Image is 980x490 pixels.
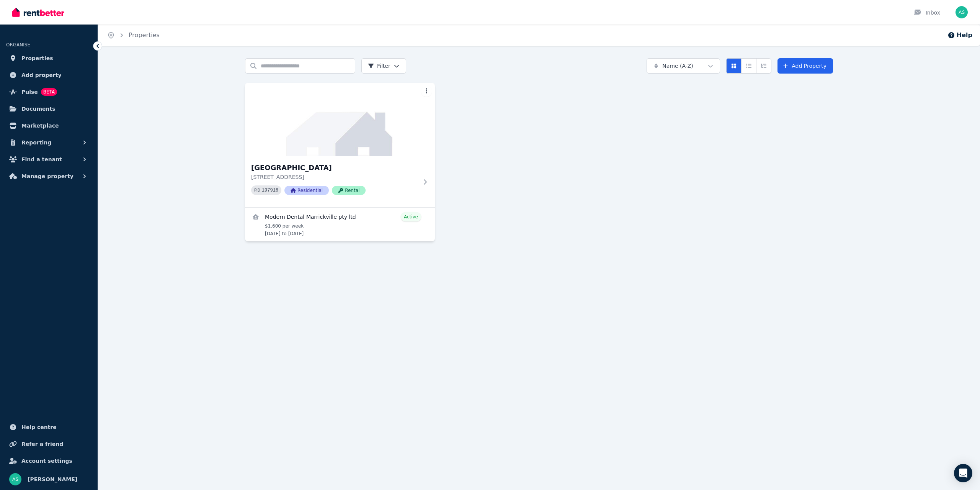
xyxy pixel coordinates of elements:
[947,31,972,40] button: Help
[21,104,56,113] span: Documents
[21,172,73,181] span: Manage property
[6,420,91,435] a: Help centre
[6,118,91,133] a: Marketplace
[98,25,169,46] nav: Breadcrumb
[21,423,57,432] span: Help centre
[6,42,30,48] span: ORGANISE
[368,62,390,70] span: Filter
[741,58,756,74] button: Compact list view
[254,188,260,192] small: PID
[41,88,57,96] span: BETA
[21,70,62,80] span: Add property
[332,186,366,195] span: Rental
[245,208,435,241] a: View details for Modern Dental Marrickville pty ltd
[6,135,91,150] button: Reporting
[251,173,418,181] p: [STREET_ADDRESS]
[12,7,64,18] img: RentBetter
[647,58,720,74] button: Name (A-Z)
[777,58,833,74] a: Add Property
[251,162,418,173] h3: [GEOGRAPHIC_DATA]
[6,67,91,83] a: Add property
[756,58,771,74] button: Expanded list view
[245,83,435,207] a: 3B Holden Avenue, Kiama[GEOGRAPHIC_DATA][STREET_ADDRESS]PID 197916ResidentialRental
[245,83,435,156] img: 3B Holden Avenue, Kiama
[21,439,63,449] span: Refer a friend
[954,464,972,482] div: Open Intercom Messenger
[21,456,72,465] span: Account settings
[6,84,91,100] a: PulseBETA
[955,6,968,18] img: Andrew Shields
[284,186,329,195] span: Residential
[6,51,91,66] a: Properties
[726,58,771,74] div: View options
[361,58,406,74] button: Filter
[21,87,38,97] span: Pulse
[262,188,278,193] code: 197916
[28,475,77,484] span: [PERSON_NAME]
[21,121,59,130] span: Marketplace
[21,54,53,63] span: Properties
[421,86,432,97] button: More options
[6,453,91,469] a: Account settings
[662,62,693,70] span: Name (A-Z)
[21,155,62,164] span: Find a tenant
[913,9,940,16] div: Inbox
[9,473,21,485] img: Andrew Shields
[21,138,51,147] span: Reporting
[726,58,742,74] button: Card view
[129,31,160,39] a: Properties
[6,169,91,184] button: Manage property
[6,152,91,167] button: Find a tenant
[6,436,91,452] a: Refer a friend
[6,101,91,116] a: Documents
